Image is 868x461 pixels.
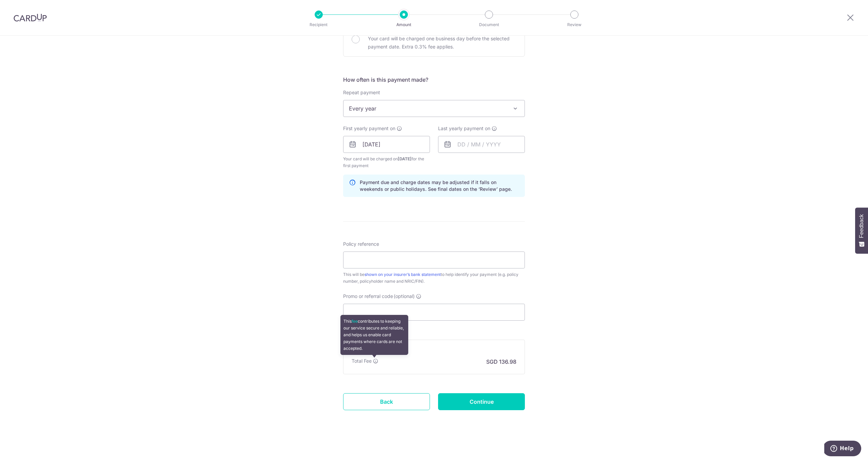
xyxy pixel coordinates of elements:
span: Promo or referral code [343,293,393,300]
h5: How often is this payment made? [343,76,525,84]
input: DD / MM / YYYY [438,136,525,153]
a: shown on your insurer’s bank statement [364,272,441,277]
span: Every year [343,100,525,117]
div: This will be to help identify your payment (e.g. policy number, policyholder name and NRIC/FIN). [343,271,525,285]
input: Continue [438,393,525,410]
label: Repeat payment [343,89,380,96]
h5: Fee summary [352,345,516,352]
div: This contributes to keeping our service secure and reliable, and helps us enable card payments wh... [340,315,408,355]
p: SGD 136.98 [486,358,516,366]
span: [DATE] [398,156,412,161]
span: (optional) [394,293,415,300]
p: Document [464,21,514,28]
button: Feedback - Show survey [855,207,868,254]
p: Total Fee [352,358,372,364]
span: Feedback [859,214,865,238]
p: Review [549,21,599,28]
img: CardUp [14,14,47,22]
label: Policy reference [343,241,379,247]
input: DD / MM / YYYY [343,136,430,153]
a: Back [343,393,430,410]
p: Amount [379,21,429,28]
span: Last yearly payment on [438,125,490,132]
p: Payment due and charge dates may be adjusted if it falls on weekends or public holidays. See fina... [360,179,519,193]
p: Recipient [294,21,344,28]
a: fee [352,319,358,324]
p: Your card will be charged one business day before the selected payment date. Extra 0.3% fee applies. [368,35,516,51]
iframe: Opens a widget where you can find more information [824,441,861,458]
span: Your card will be charged on [343,156,430,169]
span: Every year [343,100,525,117]
span: First yearly payment on [343,125,395,132]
